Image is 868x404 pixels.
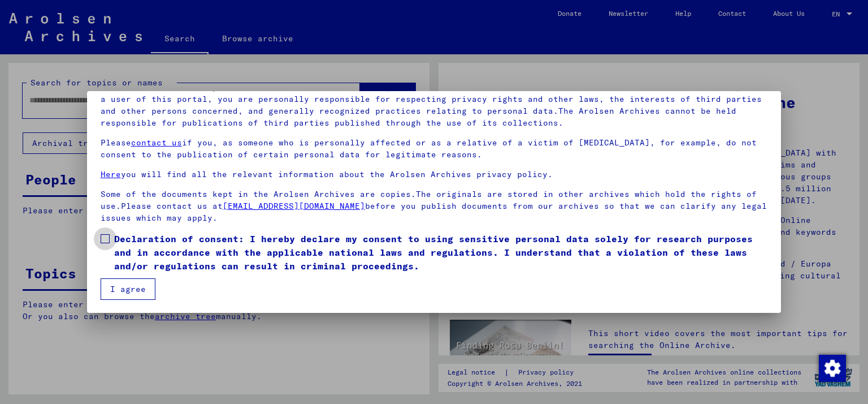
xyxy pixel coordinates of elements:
[101,169,768,180] p: you will find all the relevant information about the Arolsen Archives privacy policy.
[819,355,846,382] img: Change consent
[101,81,768,129] p: Please note that this portal on victims of Nazi [MEDICAL_DATA] contains sensitive data on identif...
[101,278,155,300] button: I agree
[131,137,182,148] a: contact us
[101,137,768,161] p: Please if you, as someone who is personally affected or as a relative of a victim of [MEDICAL_DAT...
[114,232,768,273] span: Declaration of consent: I hereby declare my consent to using sensitive personal data solely for r...
[101,188,768,224] p: Some of the documents kept in the Arolsen Archives are copies.The originals are stored in other a...
[223,201,365,211] a: [EMAIL_ADDRESS][DOMAIN_NAME]
[101,169,121,179] a: Here
[818,354,845,381] div: Change consent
